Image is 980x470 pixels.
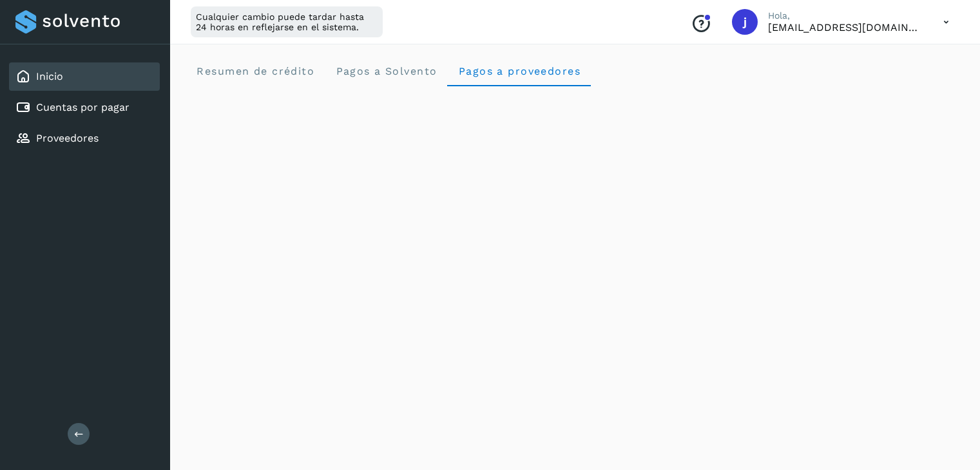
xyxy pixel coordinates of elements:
[36,101,130,113] a: Cuentas por pagar
[191,6,383,37] div: Cualquier cambio puede tardar hasta 24 horas en reflejarse en el sistema.
[196,65,314,77] span: Resumen de crédito
[36,70,63,82] a: Inicio
[457,65,581,77] span: Pagos a proveedores
[768,21,923,33] p: jrodriguez@kalapata.co
[335,65,437,77] span: Pagos a Solvento
[768,10,923,21] p: Hola,
[9,62,160,91] div: Inicio
[9,93,160,122] div: Cuentas por pagar
[9,124,160,153] div: Proveedores
[36,132,99,144] a: Proveedores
